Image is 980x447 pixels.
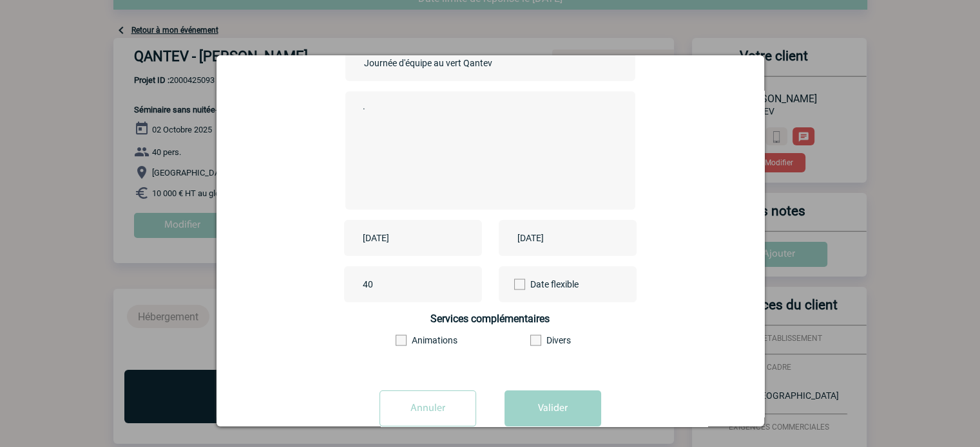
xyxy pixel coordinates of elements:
[360,276,481,293] input: Nombre de participants
[345,313,635,325] h4: Services complémentaires
[380,390,476,426] input: Annuler
[396,335,466,345] label: Animations
[530,335,600,345] label: Divers
[360,230,448,246] input: Date de début
[514,266,558,302] label: Date flexible
[504,390,601,426] button: Valider
[361,55,541,71] input: Nom de l'événement
[514,230,603,246] input: Date de fin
